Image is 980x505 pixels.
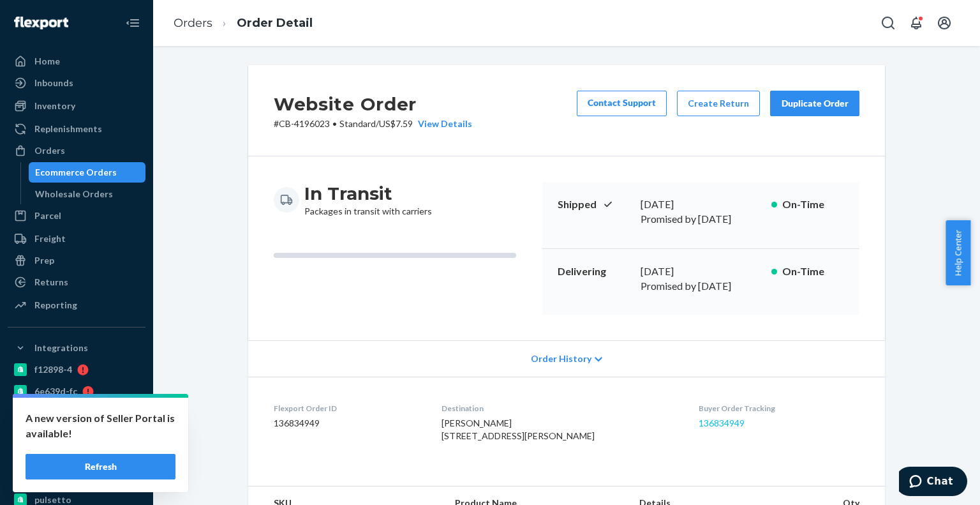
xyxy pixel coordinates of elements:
div: Duplicate Order [781,97,849,110]
a: gnzsuz-v5 [8,403,145,423]
a: Order Detail [237,16,313,30]
h2: Website Order [274,91,472,117]
a: Inventory [8,96,145,116]
p: Shipped [558,197,630,212]
button: Help Center [946,220,970,285]
a: Returns [8,272,145,292]
div: Home [34,55,60,68]
dt: Buyer Order Tracking [699,403,859,414]
a: Orders [174,16,212,30]
a: Ecommerce Orders [29,162,146,183]
a: Orders [8,140,145,161]
div: f12898-4 [34,363,72,376]
ol: breadcrumbs [163,4,323,42]
div: [DATE] [641,197,761,212]
p: Promised by [DATE] [641,279,761,294]
div: Wholesale Orders [35,188,113,200]
button: Duplicate Order [770,91,859,116]
button: Open notifications [903,10,929,36]
div: Inventory [34,100,75,112]
iframe: Opens a widget where you can chat to one of our agents [899,467,967,499]
a: Amazon [8,446,145,467]
p: A new version of Seller Portal is available! [26,411,175,441]
a: Inbounds [8,73,145,93]
button: Close Navigation [120,10,145,36]
div: Prep [34,254,54,267]
div: Replenishments [34,123,102,135]
button: Integrations [8,338,145,358]
dt: Destination [442,403,679,414]
dd: 136834949 [274,417,421,430]
div: Parcel [34,209,61,222]
p: Promised by [DATE] [641,212,761,227]
button: Open account menu [932,10,957,36]
a: 6e639d-fc [8,381,145,402]
a: Replenishments [8,119,145,139]
p: Delivering [558,264,630,279]
div: Freight [34,232,66,245]
p: On-Time [782,264,844,279]
button: Refresh [26,454,175,479]
button: View Details [413,117,472,130]
a: Home [8,51,145,72]
a: Reporting [8,295,145,315]
span: Order History [531,352,591,365]
button: Open Search Box [875,10,901,36]
p: # CB-4196023 / US$7.59 [274,117,472,130]
div: Ecommerce Orders [35,166,117,179]
h3: In Transit [304,182,432,205]
div: 6e639d-fc [34,385,77,398]
a: 5176b9-7b [8,425,145,445]
span: • [332,118,337,129]
a: Contact Support [577,91,667,116]
div: Reporting [34,299,77,312]
a: 136834949 [699,418,745,428]
a: Wholesale Orders [29,184,146,204]
p: On-Time [782,197,844,212]
a: f12898-4 [8,359,145,380]
div: [DATE] [641,264,761,279]
button: Create Return [677,91,760,116]
a: Deliverr API [8,468,145,488]
div: Integrations [34,342,88,354]
div: Returns [34,276,68,289]
a: Parcel [8,206,145,226]
div: Orders [34,144,65,157]
a: Freight [8,229,145,249]
a: Prep [8,250,145,271]
div: Packages in transit with carriers [304,182,432,218]
div: Inbounds [34,77,73,89]
img: Flexport logo [14,17,68,29]
span: [PERSON_NAME] [STREET_ADDRESS][PERSON_NAME] [442,418,595,441]
dt: Flexport Order ID [274,403,421,414]
span: Standard [339,118,376,129]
